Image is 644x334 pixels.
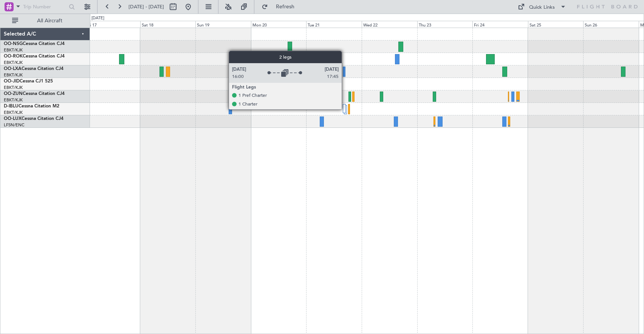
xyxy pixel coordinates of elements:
input: Trip Number [23,1,67,12]
button: Quick Links [514,1,570,13]
a: EBKT/KJK [4,85,23,90]
span: D-IBLU [4,104,19,109]
a: OO-LXACessna Citation CJ4 [4,67,63,71]
a: EBKT/KJK [4,60,23,65]
div: Fri 17 [85,21,140,28]
div: [DATE] [91,15,104,22]
a: OO-LUXCessna Citation CJ4 [4,117,63,121]
span: OO-LXA [4,67,22,71]
div: Quick Links [529,4,555,11]
div: Mon 20 [251,21,307,28]
span: All Aircraft [20,18,80,23]
a: OO-JIDCessna CJ1 525 [4,79,53,84]
a: LFSN/ENC [4,122,25,128]
span: OO-ZUN [4,92,23,96]
div: Sun 19 [195,21,251,28]
div: Thu 23 [417,21,473,28]
div: Sat 18 [140,21,196,28]
span: [DATE] - [DATE] [128,3,164,10]
div: Sat 25 [528,21,584,28]
span: OO-JID [4,79,20,84]
a: EBKT/KJK [4,72,23,78]
div: Sun 26 [583,21,639,28]
button: All Aircraft [8,15,82,27]
span: Refresh [269,4,301,9]
div: Fri 24 [472,21,528,28]
span: OO-LUX [4,117,22,121]
div: Wed 22 [362,21,417,28]
a: OO-ZUNCessna Citation CJ4 [4,92,65,96]
a: D-IBLUCessna Citation M2 [4,104,59,109]
a: EBKT/KJK [4,110,23,115]
button: Refresh [258,1,303,13]
a: OO-ROKCessna Citation CJ4 [4,54,65,59]
div: Tue 21 [306,21,362,28]
a: EBKT/KJK [4,47,23,53]
a: EBKT/KJK [4,97,23,103]
span: OO-ROK [4,54,23,59]
span: OO-NSG [4,42,23,46]
a: OO-NSGCessna Citation CJ4 [4,42,65,46]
